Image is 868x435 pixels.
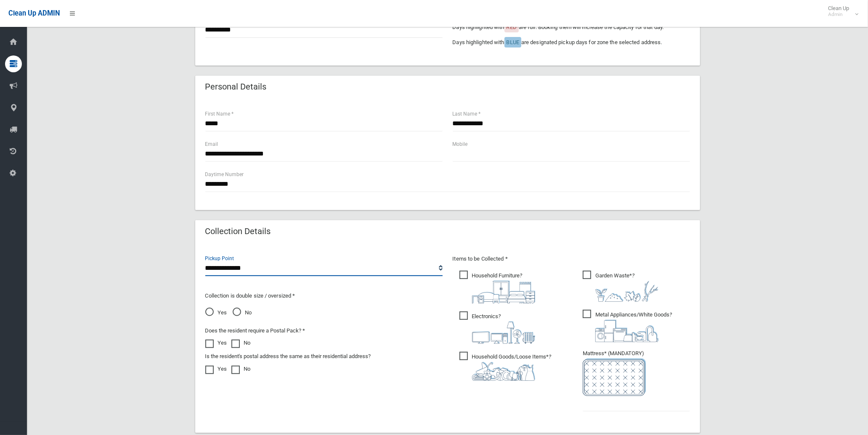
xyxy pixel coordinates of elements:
p: Collection is double size / oversized * [205,291,443,301]
header: Collection Details [195,223,281,240]
span: Clean Up ADMIN [8,9,60,17]
label: Is the resident's postal address the same as their residential address? [205,351,371,361]
i: ? [472,313,535,344]
span: Household Goods/Loose Items* [459,352,552,381]
p: Days highlighted with are designated pickup days for zone the selected address. [453,37,690,47]
small: Admin [828,11,849,18]
p: Items to be Collected * [453,254,690,264]
label: Does the resident require a Postal Pack? * [205,326,305,336]
span: Yes [205,308,227,318]
img: 36c1b0289cb1767239cdd3de9e694f19.png [595,320,658,342]
span: Garden Waste* [583,271,658,302]
img: 394712a680b73dbc3d2a6a3a7ffe5a07.png [472,322,535,344]
span: BLUE [507,39,519,45]
span: Electronics [459,311,535,344]
img: b13cc3517677393f34c0a387616ef184.png [472,362,535,381]
label: Yes [205,364,227,374]
img: 4fd8a5c772b2c999c83690221e5242e0.png [595,281,658,302]
img: aa9efdbe659d29b613fca23ba79d85cb.png [472,281,535,303]
i: ? [595,311,672,342]
span: Metal Appliances/White Goods [583,310,672,342]
header: Personal Details [195,79,277,95]
p: Days highlighted with are full. Booking them will increase the capacity for that day. [453,22,690,32]
i: ? [472,353,552,381]
span: RED [507,24,517,30]
span: Clean Up [824,5,857,18]
i: ? [595,272,658,302]
label: No [231,364,251,374]
span: Mattress* (MANDATORY) [583,350,690,396]
label: No [231,338,251,348]
i: ? [472,272,535,303]
span: No [233,308,252,318]
img: e7408bece873d2c1783593a074e5cb2f.png [583,359,646,396]
span: Household Furniture [459,271,535,303]
label: Yes [205,338,227,348]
